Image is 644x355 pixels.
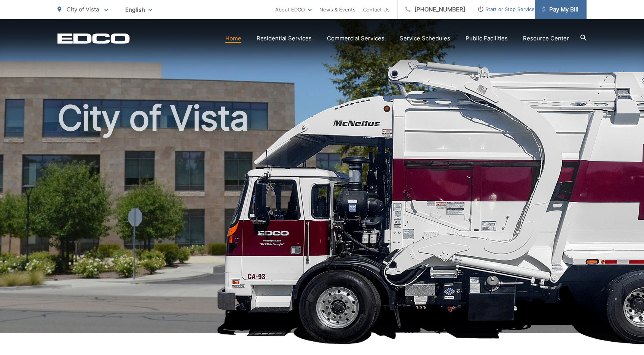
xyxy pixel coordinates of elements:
span: English [120,3,158,16]
a: About EDCO [275,5,312,14]
a: Service Schedules [400,34,450,43]
a: Resource Center [523,34,569,43]
a: Commercial Services [327,34,384,43]
a: Public Facilities [465,34,508,43]
h1: City of Vista [57,99,587,340]
a: Contact Us [363,5,390,14]
a: EDCD logo. Return to the homepage. [57,33,130,44]
span: Pay My Bill [542,5,579,14]
a: Home [225,34,241,43]
span: City of Vista [67,6,99,13]
a: News & Events [319,5,355,14]
a: Residential Services [257,34,312,43]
